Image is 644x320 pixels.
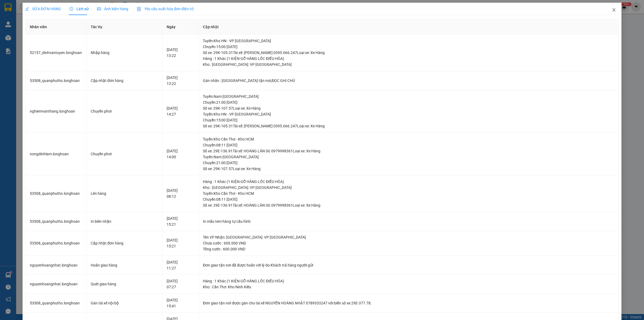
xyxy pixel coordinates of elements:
[91,300,158,306] div: Gán tài xế nội bộ
[203,38,614,56] div: Tuyến : Kho HN - VP [GEOGRAPHIC_DATA] Chuyến: 15:00 [DATE] Số xe: 29K-105.31 Tài xế: [PERSON_NAME...
[91,151,158,157] div: Chuyển phơi
[203,240,614,246] div: Chưa cước : 600.000 VND
[203,56,614,62] div: Hàng : 1 Khác (1 KIỆN GỖ HÀNG LỐC ĐIỀU HÒA)
[25,212,86,231] td: 53508_quanphutho.longhoan
[25,7,29,11] span: edit
[25,294,86,313] td: 53508_quanphutho.longhoan
[91,190,158,196] div: Lên hàng
[25,90,86,133] td: nghiemvanthang.longhoan
[203,111,614,129] div: Tuyến : Kho HN - VP [GEOGRAPHIC_DATA] Chuyến: 15:00 [DATE] Số xe: 29K-105.31 Tài xế: [PERSON_NAME...
[203,179,614,185] div: Hàng : 1 Khác (1 KIỆN GỖ HÀNG LỐC ĐIỀU HÒA)
[167,297,194,309] div: [DATE] 15:41
[203,218,614,224] div: In mẫu tem hàng tự cấu hình
[25,231,86,256] td: 53508_quanphutho.longhoan
[25,175,86,212] td: 53508_quanphutho.longhoan
[97,7,128,11] span: Ảnh kiện hàng
[25,275,86,294] td: nguyenhoangnhat.longhoan
[91,78,158,84] div: Cập nhật đơn hàng
[606,3,621,18] button: Close
[86,20,162,34] th: Tác Vụ
[137,7,141,11] img: icon
[25,7,61,11] span: SỬA ĐƠN HÀNG
[167,188,194,199] div: [DATE] 08:12
[91,50,158,56] div: Nhập hàng
[203,136,614,154] div: Tuyến : Kho Cần Thơ - Kho HCM Chuyến: 08:11 [DATE] Số xe: 29E-136.91 Tài xế: HOÀNG LÂN SG 0979998...
[203,278,614,284] div: Hàng : 1 Khác (1 KIỆN GỖ HÀNG LỐC ĐIỀU HÒA)
[203,246,614,252] div: Tổng cước : 600.000 VND
[69,7,89,11] span: Lịch sử
[25,256,86,275] td: nguyenhoangnhat.longhoan
[203,154,614,172] div: Tuyến : Nam [GEOGRAPHIC_DATA] Chuyến: 21:00 [DATE] Số xe: 29K-107.57 Loại xe: Xe Hàng
[25,20,86,34] th: Nhân viên
[167,105,194,117] div: [DATE] 14:27
[167,259,194,271] div: [DATE] 11:27
[203,190,614,208] div: Tuyến : Kho Cần Thơ - Kho HCM Chuyến: 08:11 [DATE] Số xe: 29E-136.91 Tài xế: HOÀNG LÂN SG 0979998...
[203,234,614,240] div: Tên VP Nhận: [GEOGRAPHIC_DATA]: VP [GEOGRAPHIC_DATA]
[167,278,194,290] div: [DATE] 07:27
[137,7,193,11] span: Yêu cầu xuất hóa đơn điện tử
[25,34,86,71] td: 52157_dinhvantuyen.longhoan
[612,8,616,12] span: close
[25,133,86,175] td: nongdinhlam.longhoan
[91,240,158,246] div: Cập nhật đơn hàng
[25,71,86,90] td: 53508_quanphutho.longhoan
[167,237,194,249] div: [DATE] 15:21
[199,20,619,34] th: Cập nhật
[91,218,158,224] div: In biên nhận
[203,262,614,268] div: Đơn giao tận nơi đã được hoãn với lý do Khách trả hàng người gửi
[162,20,199,34] th: Ngày
[203,62,614,67] div: Kho : [GEOGRAPHIC_DATA]: VP [GEOGRAPHIC_DATA]
[203,78,614,84] div: Gán nhãn : [GEOGRAPHIC_DATA] tận nơi,ĐỌC GHI CHÚ
[167,75,194,87] div: [DATE] 13:22
[203,94,614,111] div: Tuyến : Nam [GEOGRAPHIC_DATA] Chuyến: 21:00 [DATE] Số xe: 29K-107.57 Loại xe: Xe Hàng
[97,7,101,11] span: picture
[167,47,194,59] div: [DATE] 13:22
[203,300,614,306] div: Đơn giao tận nơi được gán cho tài xế NGUYẾN HOÀNG NHẬT 0789333247 với biển số xe 29E-377.78.
[203,284,614,290] div: Kho : Cần Thơ: Kho Ninh Kiều
[91,108,158,114] div: Chuyển phơi
[91,262,158,268] div: Hoãn giao hàng
[91,281,158,287] div: Quét giao hàng
[167,148,194,160] div: [DATE] 14:00
[203,185,614,190] div: Kho : [GEOGRAPHIC_DATA]: VP [GEOGRAPHIC_DATA]
[69,7,73,11] span: clock-circle
[167,215,194,227] div: [DATE] 15:21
